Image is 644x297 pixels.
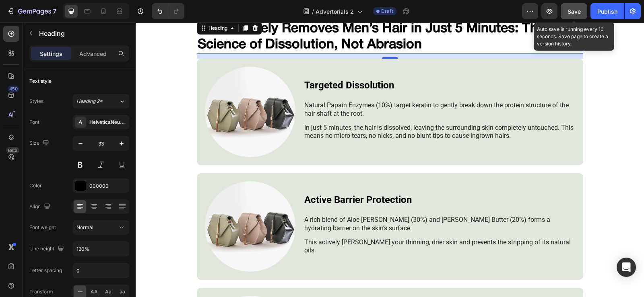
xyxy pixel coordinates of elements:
button: Publish [590,3,624,19]
h3: Targeted Dissolution [168,56,440,70]
div: Line height [29,244,66,254]
div: Styles [29,98,43,105]
div: Text style [29,78,52,85]
div: Font [29,119,39,126]
p: This actively [PERSON_NAME] your thinning, drier skin and prevents the stripping of its natural o... [169,216,439,233]
img: image_demo.jpg [69,159,160,249]
div: Beta [6,147,19,154]
span: Aa [105,288,111,295]
input: Auto [73,263,129,278]
div: Size [29,138,51,149]
button: Normal [73,220,129,235]
div: Heading [71,2,93,9]
div: Font weight [29,224,56,231]
p: Advanced [79,49,107,58]
span: Advertorials 2 [316,7,354,16]
p: In just 5 minutes, the hair is dissolved, leaving the surrounding skin completely untouched. This... [169,101,439,118]
span: Heading 2* [76,98,103,105]
p: 7 [53,6,56,16]
div: Color [29,182,42,189]
div: Transform [29,288,53,295]
span: aa [120,288,125,295]
p: Natural Papain Enzymes (10%) target keratin to gently break down the protein structure of the hai... [169,79,439,96]
button: Save [561,3,587,19]
p: Heading [39,29,126,38]
div: Undo/Redo [152,3,184,19]
div: HelveticaNeueMedium [89,119,127,126]
span: AA [91,288,98,295]
div: 450 [8,86,19,92]
span: Normal [76,224,93,230]
div: 000000 [89,182,127,190]
div: Open Intercom Messenger [617,258,636,277]
div: Align [29,201,52,212]
img: image_demo.jpg [69,44,160,135]
h3: Active Barrier Protection [168,170,440,184]
span: Save [568,8,581,15]
span: / [312,7,314,16]
p: A rich blend of Aloe [PERSON_NAME] (30%) and [PERSON_NAME] Butter (20%) forms a hydrating barrier... [169,193,439,210]
div: Letter spacing [29,267,62,274]
span: Draft [381,8,393,15]
iframe: Design area [136,23,644,297]
input: Auto [73,242,129,256]
button: Heading 2* [73,94,129,109]
button: 7 [3,3,60,19]
p: Settings [40,49,62,58]
div: Publish [597,7,617,16]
